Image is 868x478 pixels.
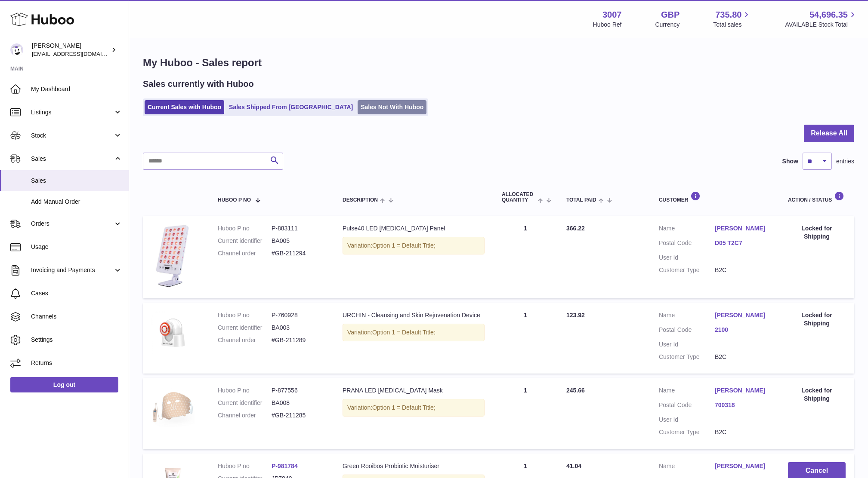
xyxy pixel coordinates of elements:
[715,224,771,233] a: [PERSON_NAME]
[659,401,715,411] dt: Postal Code
[31,108,113,116] span: Listings
[218,324,272,332] dt: Current identifier
[715,311,771,319] a: [PERSON_NAME]
[659,416,715,424] dt: User Id
[372,404,436,411] span: Option 1 = Default Title;
[785,9,858,29] a: 54,696.35 AVAILABLE Stock Total
[659,266,715,274] dt: Customer Type
[272,399,325,407] dd: BA008
[713,21,751,29] span: Total sales
[143,78,254,90] h2: Sales currently with Huboo
[715,462,771,470] a: [PERSON_NAME]
[358,100,426,114] a: Sales Not With Huboo
[272,324,325,332] dd: BA003
[493,303,558,374] td: 1
[372,242,436,249] span: Option 1 = Default Title;
[151,311,195,354] img: 30071684503818.jpg
[32,42,109,58] div: [PERSON_NAME]
[31,177,122,185] span: Sales
[31,336,122,344] span: Settings
[655,21,680,29] div: Currency
[343,311,485,319] div: URCHIN - Cleansing and Skin Rejuvenation Device
[31,243,122,251] span: Usage
[151,386,195,429] img: 30071704385433.jpg
[272,336,325,344] dd: #GB-211289
[145,100,224,114] a: Current Sales with Huboo
[151,224,195,288] img: 30071705049774.JPG
[272,411,325,420] dd: #GB-211285
[31,198,122,206] span: Add Manual Order
[272,463,298,469] a: P-981784
[218,237,272,245] dt: Current identifier
[10,43,23,56] img: bevmay@maysama.com
[272,386,325,395] dd: P-877556
[715,353,771,361] dd: B2C
[659,311,715,322] dt: Name
[659,386,715,397] dt: Name
[372,329,436,336] span: Option 1 = Default Title;
[566,312,585,319] span: 123.92
[31,132,113,140] span: Stock
[788,311,846,328] div: Locked for Shipping
[715,326,771,334] a: 2100
[218,462,272,470] dt: Huboo P no
[218,399,272,407] dt: Current identifier
[659,340,715,349] dt: User Id
[659,191,771,203] div: Customer
[218,411,272,420] dt: Channel order
[715,428,771,436] dd: B2C
[809,9,848,21] span: 54,696.35
[788,191,846,203] div: Action / Status
[272,224,325,233] dd: P-883111
[218,386,272,395] dt: Huboo P no
[566,197,596,203] span: Total paid
[715,386,771,395] a: [PERSON_NAME]
[502,192,536,203] span: ALLOCATED Quantity
[31,220,113,228] span: Orders
[715,401,771,409] a: 700318
[493,378,558,449] td: 1
[593,21,622,29] div: Huboo Ref
[31,313,122,321] span: Channels
[659,353,715,361] dt: Customer Type
[226,100,356,114] a: Sales Shipped From [GEOGRAPHIC_DATA]
[31,289,122,297] span: Cases
[10,377,118,392] a: Log out
[659,254,715,262] dt: User Id
[32,50,127,57] span: [EMAIL_ADDRESS][DOMAIN_NAME]
[566,387,585,394] span: 245.66
[343,386,485,395] div: PRANA LED [MEDICAL_DATA] Mask
[493,216,558,298] td: 1
[31,155,113,163] span: Sales
[31,359,122,367] span: Returns
[661,9,680,21] strong: GBP
[272,237,325,245] dd: BA005
[659,326,715,336] dt: Postal Code
[272,311,325,319] dd: P-760928
[713,9,751,29] a: 735.80 Total sales
[715,239,771,247] a: D05 T2C7
[659,224,715,235] dt: Name
[343,399,485,417] div: Variation:
[785,21,858,29] span: AVAILABLE Stock Total
[31,85,122,93] span: My Dashboard
[788,386,846,403] div: Locked for Shipping
[143,56,854,70] h1: My Huboo - Sales report
[343,224,485,233] div: Pulse40 LED [MEDICAL_DATA] Panel
[343,324,485,341] div: Variation:
[343,237,485,254] div: Variation:
[836,157,854,165] span: entries
[566,225,585,232] span: 366.22
[343,462,485,470] div: Green Rooibos Probiotic Moisturiser
[343,197,378,203] span: Description
[659,462,715,472] dt: Name
[218,224,272,233] dt: Huboo P no
[788,224,846,241] div: Locked for Shipping
[659,428,715,436] dt: Customer Type
[31,266,113,274] span: Invoicing and Payments
[659,239,715,249] dt: Postal Code
[804,125,854,142] button: Release All
[272,249,325,257] dd: #GB-211294
[566,463,581,469] span: 41.04
[218,197,251,203] span: Huboo P no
